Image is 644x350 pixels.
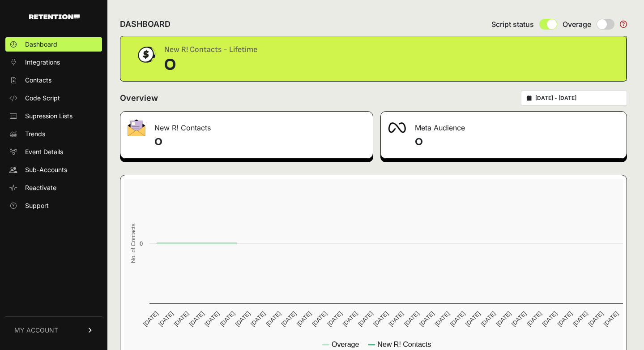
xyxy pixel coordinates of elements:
div: New R! Contacts - Lifetime [164,43,257,56]
text: [DATE] [479,310,497,328]
div: 0 [164,56,257,74]
text: [DATE] [403,310,420,328]
text: [DATE] [264,310,282,328]
text: [DATE] [418,310,435,328]
a: Event Details [5,145,102,159]
text: [DATE] [541,310,559,328]
h2: DASHBOARD [120,18,171,30]
text: 0 [140,240,143,247]
text: [DATE] [218,310,236,328]
h4: 0 [415,135,620,149]
text: [DATE] [280,310,298,328]
text: No. of Contacts [130,224,136,263]
text: Overage [332,341,359,348]
span: Trends [25,130,45,138]
a: Code Script [5,91,102,105]
img: fa-envelope-19ae18322b30453b285274b1b8af3d052b27d846a4fbe8435d1a52b978f639a2.png [128,119,145,136]
text: [DATE] [464,310,482,328]
text: [DATE] [602,310,620,328]
a: Reactivate [5,181,102,195]
span: Integrations [25,58,60,67]
text: [DATE] [556,310,574,328]
text: [DATE] [510,310,528,328]
text: [DATE] [372,310,389,328]
text: [DATE] [341,310,359,328]
span: Sub-Accounts [25,165,67,174]
span: Supression Lists [25,112,73,121]
h2: Overview [120,92,158,104]
span: Code Script [25,94,60,103]
text: [DATE] [295,310,313,328]
text: [DATE] [449,310,466,328]
text: [DATE] [434,310,451,328]
a: Contacts [5,73,102,87]
text: [DATE] [357,310,374,328]
a: Dashboard [5,37,102,52]
span: Overage [563,19,591,30]
img: dollar-coin-05c43ed7efb7bc0c12610022525b4bbbb207c7efeef5aecc26f025e68dcafac9.png [135,43,157,66]
text: [DATE] [388,310,405,328]
h4: 0 [154,135,366,149]
a: MY ACCOUNT [5,316,102,344]
span: Support [25,201,49,210]
text: [DATE] [234,310,252,328]
text: [DATE] [157,310,175,328]
text: [DATE] [571,310,589,328]
a: Support [5,199,102,213]
span: Script status [491,19,534,30]
text: [DATE] [495,310,512,328]
a: Integrations [5,55,102,69]
span: Dashboard [25,40,57,49]
text: New R! Contacts [377,341,431,348]
div: Meta Audience [381,112,627,138]
span: MY ACCOUNT [14,326,58,335]
span: Reactivate [25,183,56,192]
text: [DATE] [188,310,205,328]
text: [DATE] [525,310,543,328]
text: [DATE] [203,310,221,328]
text: [DATE] [249,310,267,328]
span: Contacts [25,76,51,85]
text: [DATE] [173,310,190,328]
a: Sub-Accounts [5,163,102,177]
img: Retention.com [29,14,80,19]
a: Trends [5,127,102,141]
text: [DATE] [587,310,604,328]
text: [DATE] [142,310,159,328]
a: Supression Lists [5,109,102,123]
text: [DATE] [326,310,343,328]
div: New R! Contacts [120,112,373,138]
span: Event Details [25,147,63,156]
text: [DATE] [311,310,328,328]
img: fa-meta-2f981b61bb99beabf952f7030308934f19ce035c18b003e963880cc3fabeebb7.png [388,122,406,133]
